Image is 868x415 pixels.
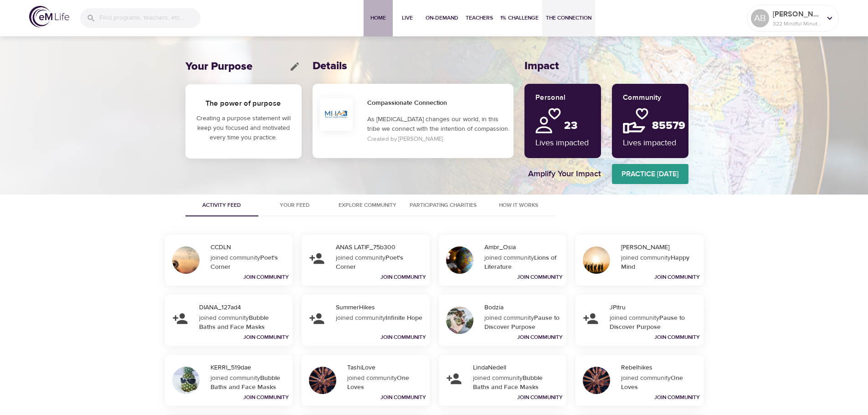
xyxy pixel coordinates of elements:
span: Home [367,13,389,23]
span: Explore Community [337,200,399,210]
a: Join Community [243,394,289,401]
div: joined community [199,313,287,332]
div: DIANA_127ad4 [199,303,289,312]
span: The Connection [546,13,591,23]
div: LindaNedell [473,363,563,372]
h2: Impact [524,60,683,73]
button: edit [288,60,302,73]
a: Join Community [654,394,700,401]
h5: The power of purpose [196,99,291,108]
span: Live [396,13,418,23]
div: [PERSON_NAME] [621,243,700,252]
strong: Infinite Hope [385,314,422,322]
strong: Poet's Corner [336,254,403,271]
img: logo [29,6,69,27]
div: joined community [484,313,561,332]
p: Lives impacted [623,137,678,149]
img: personal.png [535,108,561,133]
h2: 85579 [647,112,677,133]
a: Join Community [517,394,563,401]
p: Created by [PERSON_NAME] [367,135,510,144]
p: [PERSON_NAME] [773,9,821,20]
p: Creating a purpose statement will keep you focused and motivated every time you practice. [196,114,291,143]
img: community.png [623,108,648,133]
p: As [MEDICAL_DATA] changes our world, in this tribe we connect with the intention of compassion. [367,115,510,134]
span: Teachers [466,13,493,23]
span: 1% Challenge [500,13,539,23]
a: Join Community [243,273,289,281]
input: Find programs, teachers, etc... [99,8,200,28]
h2: Your Purpose [185,60,252,73]
strong: One Loves [347,374,409,391]
strong: Poet's Corner [211,254,278,271]
strong: Bubble Baths and Face Masks [473,374,543,391]
div: Rebelhikes [621,363,700,372]
strong: Lions of Literature [484,254,556,271]
div: KERRI_519dae [211,363,289,372]
div: joined community [484,253,561,272]
p: 322 Mindful Minutes [773,20,821,28]
div: joined community [211,374,287,392]
span: Activity Feed [191,200,253,210]
strong: One Loves [621,374,683,391]
a: Join Community [517,273,563,281]
div: joined community [621,253,698,272]
div: AB [751,9,769,27]
strong: Pause to Discover Purpose [610,314,685,331]
strong: Happy Mind [621,254,689,271]
h5: Community [623,93,678,102]
strong: Bubble Baths and Face Masks [211,374,280,391]
p: Lives impacted [535,137,589,149]
h5: Personal [535,93,589,102]
a: Join Community [517,333,563,341]
div: joined community [610,313,698,332]
a: Join Community [243,333,289,341]
strong: Bubble Baths and Face Masks [199,314,269,331]
strong: Pause to Discover Purpose [484,314,560,331]
div: joined community [621,374,698,392]
div: JPitru [610,303,700,312]
div: TashiLove [347,363,426,372]
div: joined community [347,374,424,392]
h4: Amplify Your Impact [528,169,601,179]
a: Join Community [380,333,426,341]
div: joined community [336,253,424,272]
div: joined community [336,313,424,323]
div: joined community [211,253,287,272]
span: Participating Charities [410,200,477,210]
h6: Compassionate Connection [367,98,510,108]
div: Bodzia [484,303,563,312]
a: Join Community [380,394,426,401]
h2: 23 [560,112,588,133]
h2: Details [313,60,514,73]
a: Join Community [654,273,700,281]
a: Practice [DATE] [612,164,688,184]
div: Ambr_Osia [484,243,563,252]
div: CCDLN [211,243,289,252]
span: How It Works [488,200,550,210]
span: Your Feed [264,200,326,210]
span: Practice [DATE] [612,168,688,180]
div: SummerHikes [336,303,426,312]
span: On-Demand [426,13,458,23]
a: Join Community [380,273,426,281]
div: joined community [473,374,561,392]
a: Join Community [654,333,700,341]
div: ANAS LATIF_75b300 [336,243,426,252]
